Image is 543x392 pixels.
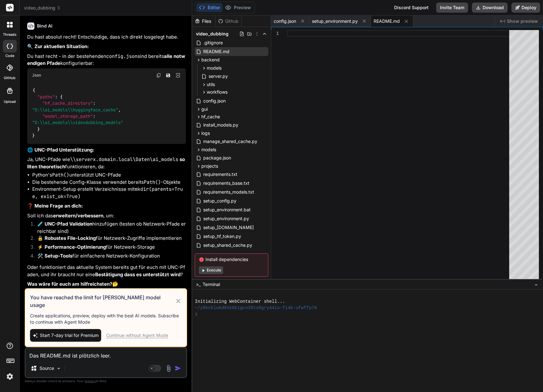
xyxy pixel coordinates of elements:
[37,126,40,132] span: }
[203,121,239,129] span: install_models.py
[27,156,186,170] p: Ja, UNC-Pfade wie funktionieren, da:
[37,23,52,29] h6: Bind AI
[56,366,61,371] img: Pick Models
[55,94,58,100] span: :
[37,253,72,259] strong: 🛠️ Setup-Tools
[106,53,137,59] code: config.json
[26,348,186,359] textarea: Das README.md ist plötzlich leer.
[27,34,186,41] p: Du hast absolut recht! Entschuldige, dass ich direkt losgelegt habe.
[118,107,121,113] span: ,
[93,113,95,119] span: :
[32,107,118,113] span: "D:\\ai_models\\huggingface_cache"
[25,378,187,384] p: Always double-check its answers. Your in Bind
[37,94,55,100] span: "paths"
[33,88,35,93] span: {
[37,235,96,241] strong: 🔒 Robustes File-Locking
[201,163,218,169] span: projects
[199,266,223,274] button: Execute
[32,244,186,252] li: für Netzwerk-Storage
[3,32,16,37] label: threads
[203,188,255,196] span: requirements_models.txt
[203,171,238,178] span: requirements.txt
[32,179,186,186] li: Die bestehende Config-Klasse verwendet bereits -Objekte
[30,294,175,309] h3: You have reached the limit for [PERSON_NAME] model usage
[70,156,178,163] code: \\serverx.domain.local\Daten\ai_models
[52,172,69,178] code: Path()
[203,39,223,47] span: .gitignore
[30,313,182,325] p: Create applications, preview, deploy with the best AI models. Subscribe to continue with Agent Mode
[390,3,432,13] div: Discord Support
[165,365,172,372] img: attachment
[37,221,92,227] strong: 🧪 UNC-Pfad Validation
[27,281,186,288] p: 🤔
[32,186,186,200] li: Environment-Setup erstellt Verzeichnisse mit
[85,379,96,383] span: privacy
[27,53,186,67] p: Du hast recht - in der bestehenden sind bereits konfigurierbar:
[201,130,210,136] span: logs
[32,73,41,78] span: Json
[106,332,168,339] div: Continue without Agent Mode
[27,281,112,287] strong: Was wäre für euch am hilfreichsten?
[216,18,241,24] div: Github
[27,264,186,278] p: Oder funktioniert das aktuelle System bereits gut für euch mit UNC-Pfaden, und ihr braucht nur ei...
[30,329,101,342] button: Start 7-day trial for Premium
[312,18,358,24] span: setup_environment.py
[175,72,181,78] img: Open in Browser
[32,171,186,179] li: Python's unterstützt UNC-Pfade
[274,18,296,24] span: config.json
[195,298,285,305] span: Initializing WebContainer shell...
[32,120,123,126] span: "D:\\ai_models\\videodubbing_models"
[203,241,253,249] span: setup_shared_cache.py
[5,53,14,59] label: code
[201,146,216,153] span: models
[27,43,89,49] strong: 🔍 Zur aktuellen Situation:
[203,197,237,205] span: setup_config.py
[32,221,186,235] li: hinzufügen (testen ob Netzwerk-Pfade erreichbar sind)
[203,97,226,105] span: config.json
[32,186,183,200] code: mkdir(parents=True, exist_ok=True)
[27,203,83,209] strong: ❓ Meine Frage an dich:
[195,311,198,317] span: ❯
[203,206,251,214] span: setup_environment.bat
[93,100,95,106] span: :
[203,224,254,231] span: setup_[DOMAIN_NAME]
[472,3,508,13] button: Download
[42,113,93,119] span: "model_storage_path"
[271,30,279,37] div: 1
[32,235,186,244] li: für Netzwerk-Zugriffe implementieren
[201,114,220,120] span: hf_cache
[175,365,181,371] img: icon
[144,179,161,185] code: Path()
[203,281,220,288] span: Terminal
[511,3,540,13] button: Deploy
[53,213,103,219] strong: erweitern/verbessern
[203,138,258,145] span: manage_shared_cache.py
[207,81,215,88] span: utils
[164,71,173,80] button: Save file
[24,5,61,11] span: video_dubbing
[27,156,185,170] strong: sollten theoretisch
[196,31,229,37] span: video_dubbing
[208,72,229,80] span: server.py
[196,3,223,12] button: Editor
[533,279,539,289] button: −
[4,75,15,81] label: GitHub
[507,18,538,24] span: Show preview
[374,18,400,24] span: README.md
[4,99,16,104] label: Upload
[4,371,15,382] img: settings
[534,281,538,288] span: −
[201,106,208,112] span: gui
[37,244,106,250] strong: ⚡ Performance-Optimierung
[199,256,264,263] span: Install dependencies
[156,73,161,78] img: copy
[192,18,215,24] div: Files
[195,305,317,311] span: ~/y0kcklukd0sk6k1gcn36to6gry44is-fi4k-ufwffp76
[203,215,250,222] span: setup_environment.py
[32,133,35,138] span: }
[95,271,180,277] strong: Bestätigung dass es unterstützt wird
[201,57,220,63] span: backend
[203,48,230,55] span: README.md
[203,233,242,240] span: setup_hf_token.py
[27,147,94,153] strong: 🌐 UNC-Pfad Unterstützung:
